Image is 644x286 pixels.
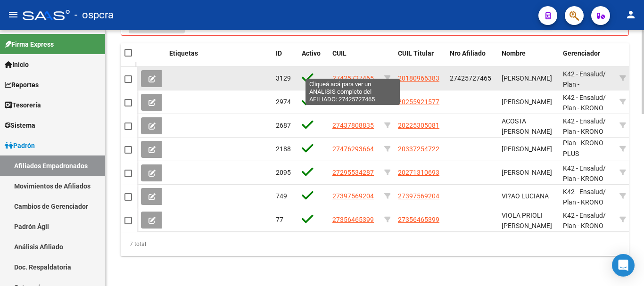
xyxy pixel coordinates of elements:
[563,129,606,158] span: / Plan - KRONO PLUS
[563,70,603,78] span: K42 - Ensalud
[276,192,287,200] span: 749
[450,74,491,82] span: 27425727465
[276,145,291,153] span: 2188
[8,9,19,20] mat-icon: menu
[502,212,552,230] span: VIOLA PRIOLI [PERSON_NAME]
[398,216,439,223] span: 27356465399
[563,164,606,194] span: / Plan - KRONO PLUS
[502,192,549,200] span: VI?AO LUCIANA
[398,98,439,106] span: 20255921577
[332,145,374,153] span: 27476293664
[398,49,434,57] span: CUIL Titular
[398,169,439,176] span: 20271310693
[276,216,283,223] span: 77
[625,9,636,20] mat-icon: person
[450,49,486,57] span: Nro Afiliado
[272,43,298,74] datatable-header-cell: ID
[332,122,374,129] span: 27437808835
[276,74,291,82] span: 3129
[332,192,374,200] span: 27397569204
[502,49,526,57] span: Nombre
[446,43,498,74] datatable-header-cell: Nro Afiliado
[502,98,552,106] span: [PERSON_NAME]
[398,145,439,153] span: 20337254722
[502,169,552,176] span: [PERSON_NAME]
[5,39,54,49] span: Firma Express
[563,117,606,147] span: / Plan - KRONO PLUS
[5,80,39,90] span: Reportes
[498,43,559,74] datatable-header-cell: Nombre
[332,49,347,57] span: CUIL
[563,212,603,219] span: K42 - Ensalud
[276,122,291,129] span: 2687
[329,43,380,74] datatable-header-cell: CUIL
[563,188,603,196] span: K42 - Ensalud
[502,145,552,153] span: [PERSON_NAME]
[276,98,291,106] span: 2974
[5,100,41,110] span: Tesorería
[563,164,603,172] span: K42 - Ensalud
[398,192,439,200] span: 27397569204
[276,49,282,57] span: ID
[394,43,446,74] datatable-header-cell: CUIL Titular
[5,140,35,151] span: Padrón
[165,43,272,74] datatable-header-cell: Etiquetas
[398,122,439,129] span: 20225305081
[5,59,29,70] span: Inicio
[563,94,606,123] span: / Plan - KRONO PLUS
[169,49,198,57] span: Etiquetas
[332,98,374,106] span: 27529140342
[332,169,374,176] span: 27295534287
[332,74,374,82] span: 27425727465
[5,120,35,131] span: Sistema
[612,254,635,277] div: Open Intercom Messenger
[563,70,606,99] span: / Plan - QUANTUM
[398,74,439,82] span: 20180966383
[563,49,600,57] span: Gerenciador
[502,74,552,82] span: [PERSON_NAME]
[502,117,552,136] span: ACOSTA [PERSON_NAME]
[74,5,114,25] span: - ospcra
[332,216,374,223] span: 27356465399
[559,43,616,74] datatable-header-cell: Gerenciador
[563,188,606,217] span: / Plan - KRONO PLUS
[563,212,606,241] span: / Plan - KRONO PLUS
[563,94,603,101] span: K42 - Ensalud
[298,43,329,74] datatable-header-cell: Activo
[121,232,629,256] div: 7 total
[276,169,291,176] span: 2095
[563,117,603,125] span: K42 - Ensalud
[302,49,321,57] span: Activo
